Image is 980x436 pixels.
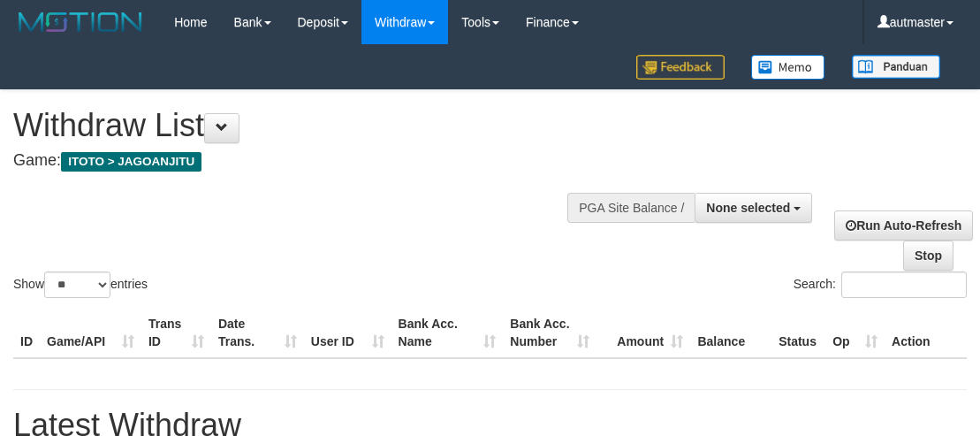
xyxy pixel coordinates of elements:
input: Search: [841,272,967,298]
th: Balance [690,308,771,358]
h1: Withdraw List [13,108,635,143]
span: ITOTO > JAGOANJITU [61,152,201,172]
img: MOTION_logo.png [13,9,148,35]
span: None selected [706,201,790,215]
img: Button%20Memo.svg [751,55,825,80]
th: Bank Acc. Number [503,308,596,358]
h4: Game: [13,152,635,170]
div: PGA Site Balance / [567,193,695,223]
th: Game/API [40,308,141,358]
th: Status [771,308,825,358]
button: None selected [695,193,812,223]
a: Stop [903,241,953,271]
a: Run Auto-Refresh [834,210,973,241]
th: Op [825,308,885,358]
th: Amount [596,308,690,358]
th: Action [885,308,967,358]
th: Bank Acc. Name [391,308,504,358]
label: Search: [794,272,967,298]
th: User ID [304,308,391,358]
img: panduan.png [852,55,940,79]
th: ID [13,308,40,358]
label: Show entries [13,272,148,298]
img: Feedback.jpg [636,55,725,80]
th: Date Trans. [211,308,304,358]
th: Trans ID [141,308,211,358]
select: Showentries [44,272,110,298]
